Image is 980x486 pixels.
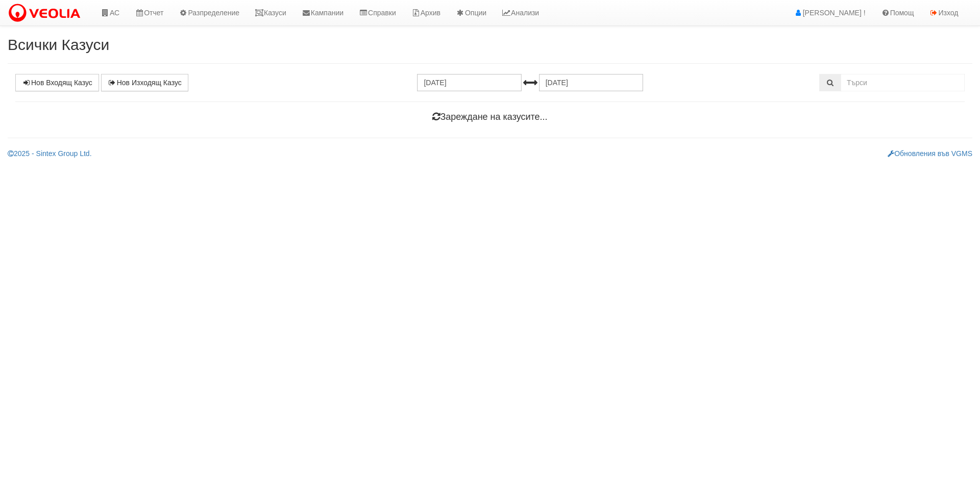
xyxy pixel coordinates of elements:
[15,112,965,122] h4: Зареждане на казусите...
[8,36,972,53] h2: Всички Казуси
[888,149,972,158] a: Обновления във VGMS
[101,74,188,91] a: Нов Изходящ Казус
[8,3,85,24] img: VeoliaLogo.png
[841,74,965,91] input: Търсене по Идентификатор, Бл/Вх/Ап, Тип, Описание, Моб. Номер, Имейл, Файл, Коментар,
[8,149,92,158] a: 2025 - Sintex Group Ltd.
[15,74,99,91] a: Нов Входящ Казус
